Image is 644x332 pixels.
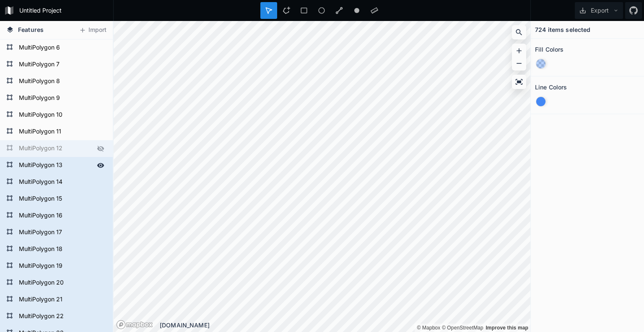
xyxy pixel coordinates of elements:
a: Map feedback [486,325,528,331]
div: [DOMAIN_NAME] [160,321,530,329]
button: Export [575,2,623,19]
span: Features [18,25,44,34]
h2: Line Colors [535,81,567,94]
a: Mapbox [417,325,440,331]
a: OpenStreetMap [442,325,483,331]
a: Mapbox logo [116,320,153,329]
button: Import [75,24,111,37]
h4: 724 items selected [535,25,591,34]
h2: Fill Colors [535,43,564,56]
